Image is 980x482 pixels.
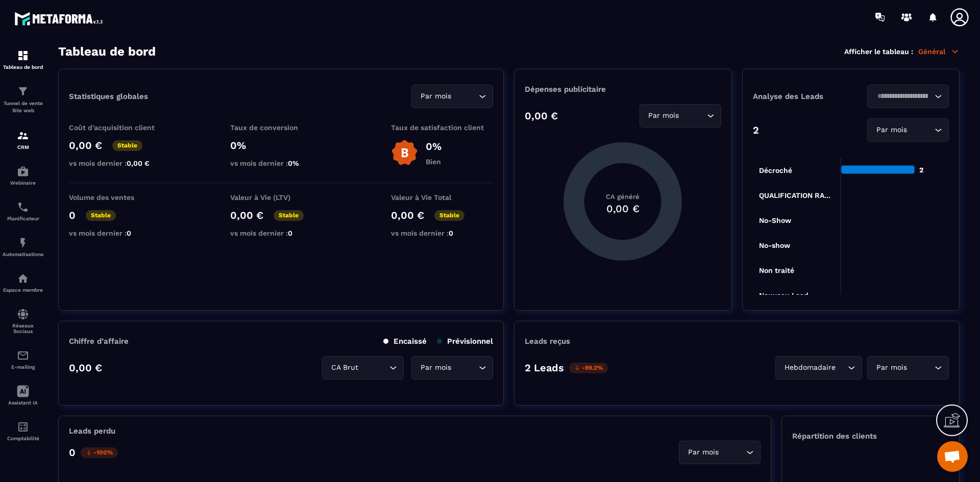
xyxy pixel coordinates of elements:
img: formation [17,49,29,62]
span: 0,00 € [127,159,150,167]
p: Volume des ventes [69,193,171,201]
a: formationformationTunnel de vente Site web [3,78,43,122]
span: Par mois [418,362,453,373]
p: Répartition des clients [792,432,949,441]
p: vs mois dernier : [230,159,332,167]
p: 0 [69,209,76,221]
img: formation [17,85,29,97]
p: Stable [434,210,464,221]
span: Par mois [685,447,721,458]
p: 0,00 € [69,362,102,374]
p: vs mois dernier : [69,159,171,167]
div: Search for option [322,356,404,379]
p: 0,00 € [230,209,263,221]
tspan: Nouveau Lead [759,291,808,299]
div: Search for option [679,441,761,464]
img: automations [17,272,29,285]
span: Hebdomadaire [782,362,838,373]
img: logo [14,9,106,28]
span: 0 [449,229,453,237]
input: Search for option [909,124,932,136]
p: Stable [86,210,116,221]
div: Search for option [411,85,493,108]
p: Prévisionnel [437,337,493,346]
p: 0,00 € [525,110,558,122]
p: Valeur à Vie (LTV) [230,193,332,201]
input: Search for option [360,362,387,373]
p: Chiffre d’affaire [69,337,129,346]
p: Taux de satisfaction client [391,123,493,132]
a: Assistant IA [3,377,43,413]
p: Webinaire [3,180,43,186]
img: accountant [17,421,29,433]
img: automations [17,237,29,249]
p: -99.2% [569,363,608,373]
p: vs mois dernier : [69,229,171,237]
div: Search for option [775,356,862,379]
a: formationformationTableau de bord [3,42,43,78]
a: automationsautomationsAutomatisations [3,229,43,265]
tspan: No-show [759,241,791,249]
input: Search for option [453,362,476,373]
p: Espace membre [3,287,43,293]
div: Ouvrir le chat [937,441,968,472]
input: Search for option [721,447,744,458]
p: Encaissé [383,337,427,346]
img: social-network [17,308,29,320]
p: 0% [426,140,442,153]
p: 2 Leads [525,362,564,374]
span: Par mois [874,362,909,373]
img: b-badge-o.b3b20ee6.svg [391,139,418,166]
input: Search for option [909,362,932,373]
p: Automatisations [3,251,43,257]
p: Réseaux Sociaux [3,323,43,334]
div: Search for option [867,356,949,379]
tspan: Décroché [759,166,792,174]
span: Par mois [874,124,909,136]
p: Dépenses publicitaire [525,85,721,94]
p: Stable [274,210,304,221]
div: Search for option [867,85,949,108]
p: -100% [81,447,118,458]
input: Search for option [874,91,932,102]
img: automations [17,165,29,177]
h3: Tableau de bord [58,44,156,59]
p: 0% [230,139,332,151]
p: Planificateur [3,216,43,221]
div: Search for option [411,356,493,379]
p: Tableau de bord [3,64,43,70]
p: 0 [69,446,76,459]
p: Taux de conversion [230,123,332,132]
a: automationsautomationsWebinaire [3,158,43,193]
img: scheduler [17,201,29,213]
span: Par mois [646,110,681,121]
p: Assistant IA [3,400,43,405]
input: Search for option [838,362,845,373]
a: accountantaccountantComptabilité [3,413,43,449]
tspan: QUALIFICATION RA... [759,191,830,199]
p: Comptabilité [3,436,43,441]
p: E-mailing [3,364,43,370]
input: Search for option [453,91,476,102]
a: schedulerschedulerPlanificateur [3,193,43,229]
span: CA Brut [329,362,360,373]
p: vs mois dernier : [230,229,332,237]
p: Leads perdu [69,426,115,436]
tspan: Non traité [759,266,794,274]
span: 0 [288,229,292,237]
a: formationformationCRM [3,122,43,158]
p: Stable [112,140,142,151]
p: vs mois dernier : [391,229,493,237]
span: 0% [288,159,299,167]
a: automationsautomationsEspace membre [3,265,43,300]
tspan: No-Show [759,216,792,224]
p: Analyse des Leads [753,92,851,101]
p: Afficher le tableau : [844,47,913,56]
img: email [17,349,29,362]
div: Search for option [640,104,721,128]
p: Coût d'acquisition client [69,123,171,132]
span: 0 [127,229,131,237]
p: 2 [753,124,759,136]
p: 0,00 € [69,139,102,151]
p: CRM [3,144,43,150]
